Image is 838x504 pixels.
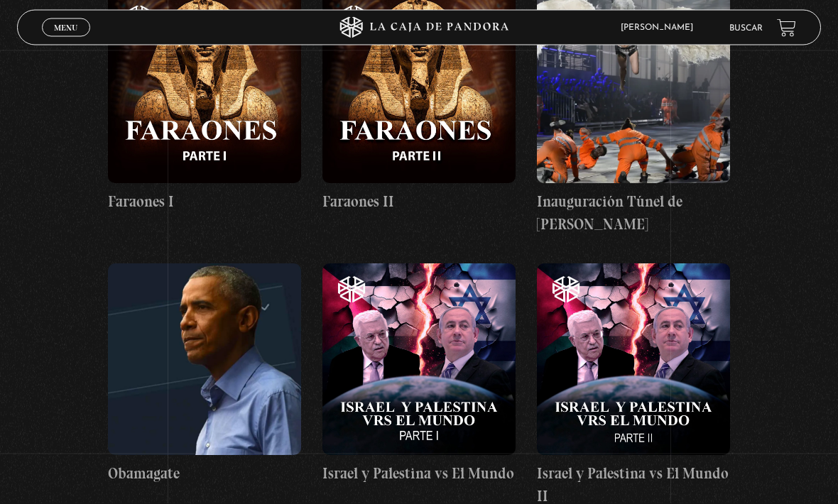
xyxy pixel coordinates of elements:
[614,23,707,32] span: [PERSON_NAME]
[50,35,83,45] span: Cerrar
[322,463,516,486] h4: Israel y Palestina vs El Mundo
[322,264,516,486] a: Israel y Palestina vs El Mundo
[537,191,730,236] h4: Inauguración Túnel de [PERSON_NAME]
[54,23,77,32] span: Menu
[108,191,301,214] h4: Faraones I
[108,264,301,486] a: Obamagate
[729,24,763,33] a: Buscar
[777,18,796,38] a: View your shopping cart
[108,463,301,486] h4: Obamagate
[322,191,516,214] h4: Faraones II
